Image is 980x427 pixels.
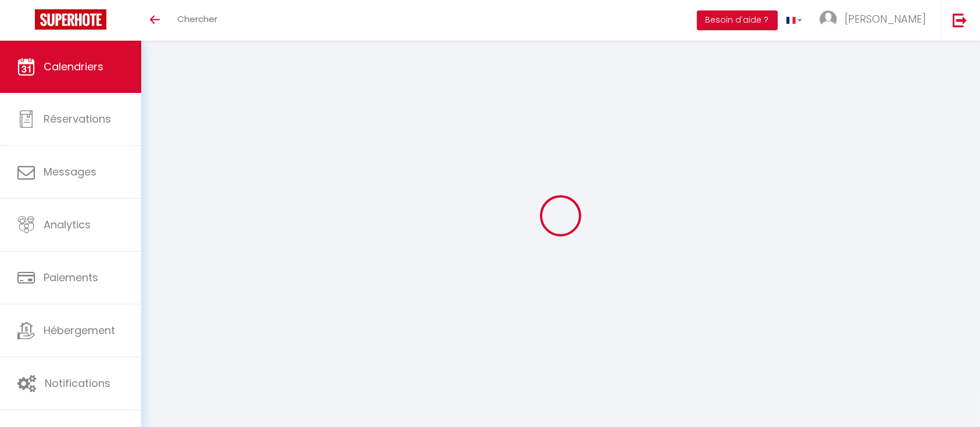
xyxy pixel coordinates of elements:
[44,164,96,179] span: Messages
[44,112,111,126] span: Réservations
[45,376,110,390] span: Notifications
[44,59,103,74] span: Calendriers
[44,270,98,285] span: Paiements
[820,10,837,28] img: ...
[44,323,115,338] span: Hébergement
[697,10,778,30] button: Besoin d'aide ?
[177,13,217,25] span: Chercher
[35,9,106,30] img: Super Booking
[845,12,926,26] span: [PERSON_NAME]
[44,217,91,232] span: Analytics
[953,13,967,27] img: logout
